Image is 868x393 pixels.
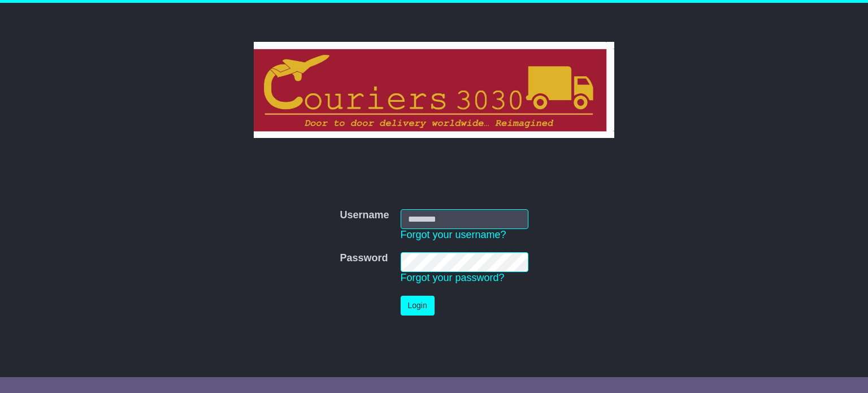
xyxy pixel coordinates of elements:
[401,272,505,283] a: Forgot your password?
[401,296,435,316] button: Login
[340,209,389,222] label: Username
[254,42,615,138] img: Couriers 3030
[401,229,506,240] a: Forgot your username?
[340,252,388,265] label: Password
